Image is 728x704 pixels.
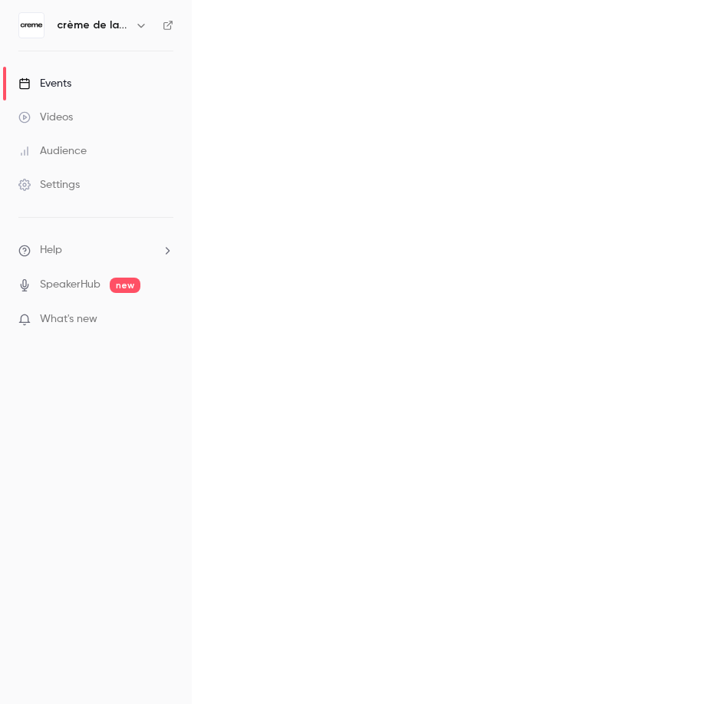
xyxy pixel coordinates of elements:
[18,242,173,258] li: help-dropdown-opener
[19,13,44,38] img: crème de la crème
[18,177,80,192] div: Settings
[57,18,129,33] h6: crème de la crème
[40,242,62,258] span: Help
[18,76,71,91] div: Events
[110,278,140,293] span: new
[40,277,100,293] a: SpeakerHub
[18,110,73,125] div: Videos
[18,143,87,159] div: Audience
[40,311,97,327] span: What's new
